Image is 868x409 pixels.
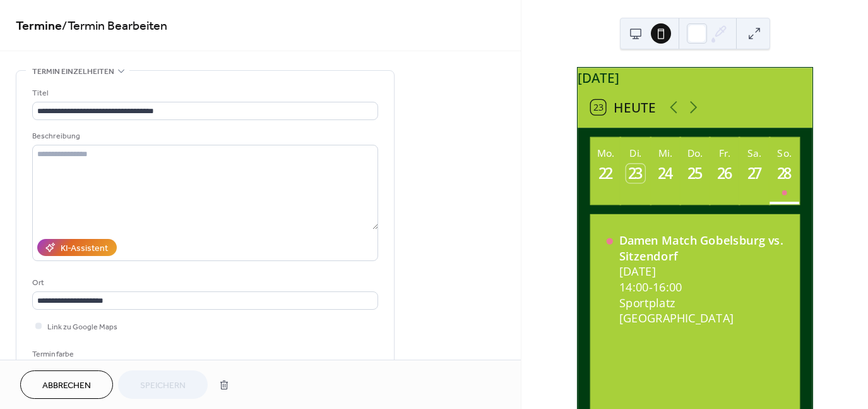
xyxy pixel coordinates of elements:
[745,164,763,182] div: 27
[37,239,117,256] button: KI-Assistent
[61,242,108,255] div: KI-Assistent
[619,264,783,279] div: [DATE]
[715,146,735,160] div: Fr.
[655,146,675,160] div: Mi.
[710,138,739,204] button: Fr.26
[578,68,812,87] div: [DATE]
[653,279,682,295] span: 16:00
[774,146,794,160] div: So.
[590,138,620,204] button: Mo.22
[685,146,705,160] div: Do.
[769,138,799,204] button: So.28
[585,96,661,119] button: 23Heute
[775,164,793,182] div: 28
[32,348,127,361] div: Terminfarbe
[619,232,783,263] div: Damen Match Gobelsburg vs. Sitzendorf
[686,164,704,182] div: 25
[62,14,167,39] span: / Termin Bearbeiten
[656,164,674,182] div: 24
[626,164,645,182] div: 23
[744,146,764,160] div: Sa.
[619,279,648,295] span: 14:00
[619,295,783,326] div: Sportplatz [GEOGRAPHIC_DATA]
[621,138,650,204] button: Di.23
[739,138,769,204] button: Sa.27
[32,130,376,143] div: Beschreibung
[715,164,734,182] div: 26
[595,146,615,160] div: Mo.
[42,379,91,393] span: Abbrechen
[32,65,114,78] span: Termin einzelheiten
[680,138,710,204] button: Do.25
[47,320,117,334] span: Link zu Google Maps
[650,138,680,204] button: Mi.24
[16,14,62,39] a: Termine
[32,87,376,100] div: Titel
[596,164,614,182] div: 22
[648,279,653,295] span: -
[32,276,376,290] div: Ort
[625,146,645,160] div: Di.
[20,370,113,399] button: Abbrechen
